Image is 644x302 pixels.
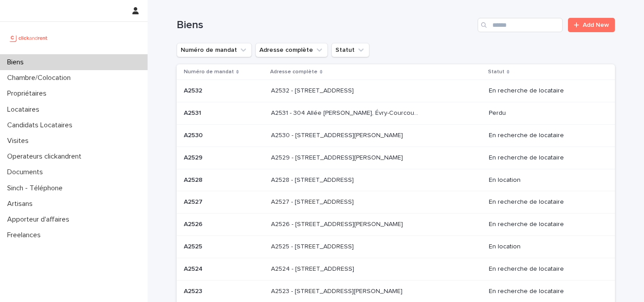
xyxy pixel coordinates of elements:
[271,219,405,228] p: A2526 - [STREET_ADDRESS][PERSON_NAME]
[184,197,204,206] p: A2527
[488,67,504,77] p: Statut
[4,121,80,130] p: Candidats Locataires
[489,243,601,251] p: En location
[489,265,601,273] p: En recherche de locataire
[7,29,51,47] img: UCB0brd3T0yccxBKYDjQ
[4,200,40,208] p: Artisans
[177,169,615,191] tr: A2528A2528 A2528 - [STREET_ADDRESS]A2528 - [STREET_ADDRESS] En location
[271,85,356,95] p: A2532 - [STREET_ADDRESS]
[271,286,404,295] p: A2523 - 18 quai Alphonse Le Gallo, Boulogne-Billancourt 92100
[177,147,615,169] tr: A2529A2529 A2529 - [STREET_ADDRESS][PERSON_NAME]A2529 - [STREET_ADDRESS][PERSON_NAME] En recherch...
[489,154,601,162] p: En recherche de locataire
[184,152,204,162] p: A2529
[184,67,234,77] p: Numéro de mandat
[489,176,601,184] p: En location
[184,286,204,295] p: A2523
[4,215,76,224] p: Apporteur d'affaires
[331,43,369,57] button: Statut
[177,80,615,102] tr: A2532A2532 A2532 - [STREET_ADDRESS]A2532 - [STREET_ADDRESS] En recherche de locataire
[177,214,615,236] tr: A2526A2526 A2526 - [STREET_ADDRESS][PERSON_NAME]A2526 - [STREET_ADDRESS][PERSON_NAME] En recherch...
[4,58,31,67] p: Biens
[184,219,204,228] p: A2526
[177,258,615,280] tr: A2524A2524 A2524 - [STREET_ADDRESS]A2524 - [STREET_ADDRESS] En recherche de locataire
[489,109,601,117] p: Perdu
[271,241,356,251] p: A2525 - [STREET_ADDRESS]
[4,231,48,239] p: Freelances
[568,18,615,32] a: Add New
[271,197,356,206] p: A2527 - [STREET_ADDRESS]
[177,124,615,147] tr: A2530A2530 A2530 - [STREET_ADDRESS][PERSON_NAME]A2530 - [STREET_ADDRESS][PERSON_NAME] En recherch...
[184,85,204,95] p: A2532
[4,74,78,82] p: Chambre/Colocation
[177,235,615,258] tr: A2525A2525 A2525 - [STREET_ADDRESS]A2525 - [STREET_ADDRESS] En location
[184,108,203,117] p: A2531
[271,108,422,117] p: A2531 - 304 Allée Pablo Neruda, Évry-Courcouronnes 91000
[177,43,252,57] button: Numéro de mandat
[177,191,615,214] tr: A2527A2527 A2527 - [STREET_ADDRESS]A2527 - [STREET_ADDRESS] En recherche de locataire
[478,18,563,32] input: Search
[177,19,474,32] h1: Biens
[271,130,405,139] p: A2530 - [STREET_ADDRESS][PERSON_NAME]
[489,132,601,139] p: En recherche de locataire
[4,137,36,145] p: Visites
[184,130,204,139] p: A2530
[489,288,601,295] p: En recherche de locataire
[489,221,601,228] p: En recherche de locataire
[4,152,89,161] p: Operateurs clickandrent
[271,152,405,162] p: A2529 - 14 rue Honoré de Balzac, Garges-lès-Gonesse 95140
[184,264,204,273] p: A2524
[177,102,615,125] tr: A2531A2531 A2531 - 304 Allée [PERSON_NAME], Évry-Courcouronnes 91000A2531 - 304 Allée [PERSON_NAM...
[255,43,328,57] button: Adresse complète
[4,168,50,176] p: Documents
[4,89,54,98] p: Propriétaires
[583,22,609,28] span: Add New
[184,175,204,184] p: A2528
[489,87,601,95] p: En recherche de locataire
[271,264,356,273] p: A2524 - [STREET_ADDRESS]
[4,184,70,193] p: Sinch - Téléphone
[489,198,601,206] p: En recherche de locataire
[184,241,204,251] p: A2525
[271,175,356,184] p: A2528 - [STREET_ADDRESS]
[4,105,47,114] p: Locataires
[270,67,318,77] p: Adresse complète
